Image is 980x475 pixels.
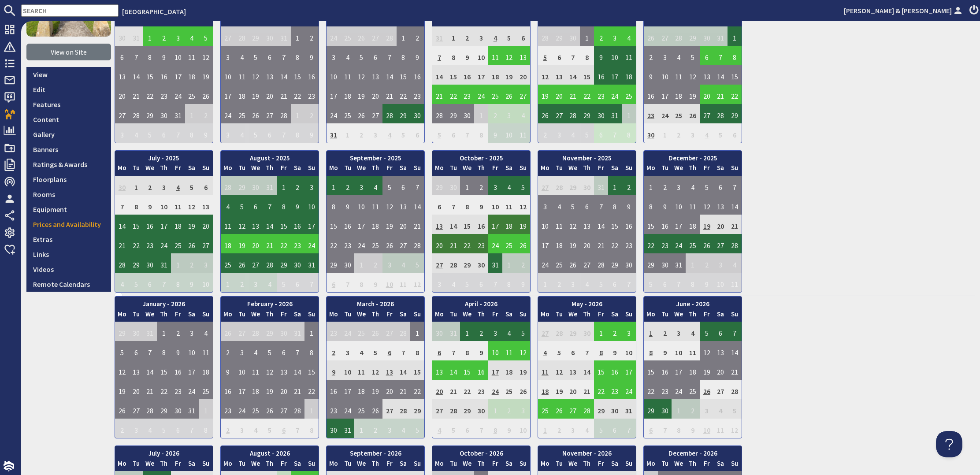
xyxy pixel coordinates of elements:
[672,46,686,65] td: 4
[185,123,199,143] td: 8
[622,65,636,85] td: 18
[26,202,111,217] a: Equipment
[608,123,622,143] td: 7
[474,46,488,65] td: 10
[263,26,277,46] td: 30
[354,26,368,46] td: 26
[397,46,411,65] td: 8
[235,123,249,143] td: 4
[354,163,368,176] th: We
[368,123,382,143] td: 3
[410,163,424,176] th: Su
[115,123,129,143] td: 3
[171,85,185,104] td: 24
[410,85,424,104] td: 23
[291,163,305,176] th: Sa
[538,104,552,123] td: 26
[354,85,368,104] td: 19
[26,142,111,157] a: Banners
[115,151,213,163] th: July - 2025
[26,232,111,247] a: Extras
[382,46,397,65] td: 7
[129,46,143,65] td: 7
[488,104,502,123] td: 2
[26,277,111,292] a: Remote Calendars
[410,65,424,85] td: 16
[446,85,460,104] td: 22
[115,65,129,85] td: 13
[235,163,249,176] th: Tu
[263,65,277,85] td: 13
[474,123,488,143] td: 8
[263,46,277,65] td: 6
[129,65,143,85] td: 14
[672,104,686,123] td: 25
[714,26,728,46] td: 31
[397,123,411,143] td: 5
[474,85,488,104] td: 24
[277,163,291,176] th: Fr
[622,104,636,123] td: 1
[143,46,157,65] td: 8
[221,26,235,46] td: 27
[221,123,235,143] td: 3
[432,104,446,123] td: 28
[516,85,530,104] td: 27
[277,46,291,65] td: 7
[566,46,580,65] td: 7
[26,67,111,82] a: View
[488,46,502,65] td: 11
[552,104,566,123] td: 27
[397,85,411,104] td: 22
[644,26,658,46] td: 26
[235,85,249,104] td: 18
[382,104,397,123] td: 28
[474,26,488,46] td: 3
[502,46,516,65] td: 12
[304,26,319,46] td: 2
[502,123,516,143] td: 10
[622,26,636,46] td: 4
[432,65,446,85] td: 14
[608,65,622,85] td: 17
[341,26,355,46] td: 25
[221,85,235,104] td: 17
[304,46,319,65] td: 9
[26,187,111,202] a: Rooms
[397,163,411,176] th: Sa
[580,65,594,85] td: 15
[566,104,580,123] td: 28
[410,123,424,143] td: 6
[115,163,129,176] th: Mo
[594,123,608,143] td: 6
[199,65,213,85] td: 19
[143,123,157,143] td: 5
[580,85,594,104] td: 22
[185,65,199,85] td: 18
[368,104,382,123] td: 27
[327,65,341,85] td: 10
[644,151,742,163] th: December - 2025
[432,85,446,104] td: 21
[566,65,580,85] td: 14
[658,123,672,143] td: 1
[368,26,382,46] td: 27
[580,104,594,123] td: 29
[354,104,368,123] td: 26
[199,123,213,143] td: 9
[552,85,566,104] td: 20
[728,46,742,65] td: 8
[446,104,460,123] td: 29
[277,85,291,104] td: 21
[714,85,728,104] td: 21
[26,157,111,172] a: Ratings & Awards
[291,26,305,46] td: 1
[221,65,235,85] td: 10
[235,65,249,85] td: 11
[291,46,305,65] td: 8
[291,104,305,123] td: 1
[728,65,742,85] td: 15
[474,65,488,85] td: 17
[185,46,199,65] td: 11
[516,26,530,46] td: 6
